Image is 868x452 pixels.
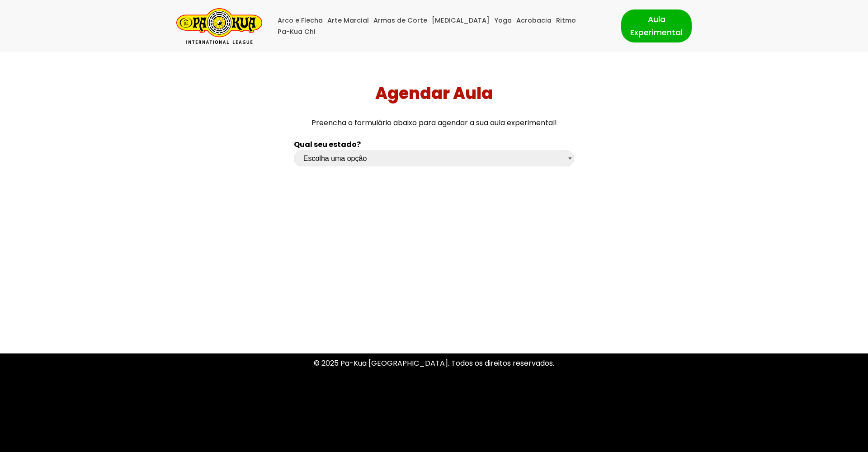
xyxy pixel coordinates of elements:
a: Yoga [494,15,512,26]
a: Acrobacia [516,15,552,26]
a: Arte Marcial [327,15,369,26]
b: Qual seu estado? [294,139,361,150]
a: Pa-Kua Brasil Uma Escola de conhecimentos orientais para toda a família. Foco, habilidade concent... [176,8,262,44]
a: Neve [176,435,194,446]
a: Aula Experimental [621,9,692,42]
a: [MEDICAL_DATA] [432,15,490,26]
a: WordPress [230,435,269,446]
a: Ritmo [556,15,576,26]
h1: Agendar Aula [4,84,865,103]
a: Armas de Corte [373,15,427,26]
p: | Movido a [176,434,269,447]
a: Pa-Kua Chi [278,26,316,38]
p: Preencha o formulário abaixo para agendar a sua aula experimental! [4,117,865,129]
p: © 2025 Pa-Kua [GEOGRAPHIC_DATA]. Todos os direitos reservados. [176,357,692,369]
a: Política de Privacidade [394,396,475,406]
div: Menu primário [276,15,608,38]
a: Arco e Flecha [278,15,323,26]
